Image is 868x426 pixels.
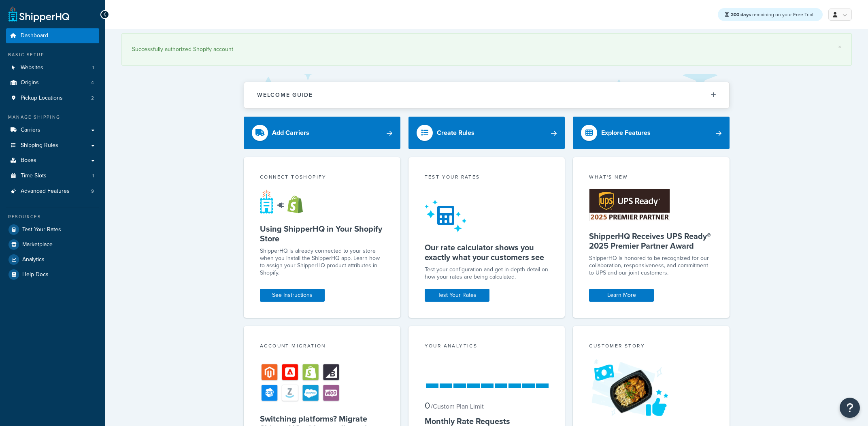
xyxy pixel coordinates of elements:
[6,60,99,75] a: Websites1
[6,123,99,138] a: Carriers
[260,247,384,277] p: ShipperHQ is already connected to your store when you install the ShipperHQ app. Learn how to ass...
[431,402,484,411] small: / Custom Plan Limit
[22,271,49,278] span: Help Docs
[21,127,40,134] span: Carriers
[425,416,549,426] h5: Monthly Rate Requests
[589,342,713,351] div: Customer Story
[408,117,565,149] a: Create Rules
[6,138,99,153] a: Shipping Rules
[91,79,94,86] span: 4
[257,92,313,98] h2: Welcome Guide
[589,173,713,183] div: What's New
[589,255,713,277] p: ShipperHQ is honored to be recognized for our collaboration, responsiveness, and commitment to UP...
[244,82,729,108] button: Welcome Guide
[260,190,311,214] img: connect-shq-shopify-9b9a8c5a.svg
[731,11,813,18] span: remaining on your Free Trial
[272,127,309,138] div: Add Carriers
[6,60,99,75] li: Websites
[91,95,94,102] span: 2
[6,75,99,90] li: Origins
[21,64,43,71] span: Websites
[437,127,474,138] div: Create Rules
[6,28,99,43] a: Dashboard
[731,11,751,18] strong: 200 days
[589,231,713,251] h5: ShipperHQ Receives UPS Ready® 2025 Premier Partner Award
[840,398,860,418] button: Open Resource Center
[6,114,99,121] div: Manage Shipping
[6,51,99,58] div: Basic Setup
[425,243,549,262] h5: Our rate calculator shows you exactly what your customers see
[260,289,325,302] a: See Instructions
[838,44,841,50] a: ×
[573,117,730,149] a: Explore Features
[21,95,63,102] span: Pickup Locations
[6,267,99,282] a: Help Docs
[6,168,99,183] li: Time Slots
[6,222,99,237] a: Test Your Rates
[6,75,99,90] a: Origins4
[21,157,36,164] span: Boxes
[92,64,94,71] span: 1
[21,173,47,179] span: Time Slots
[6,91,99,106] li: Pickup Locations
[6,237,99,252] a: Marketplace
[6,252,99,267] a: Analytics
[425,399,430,412] span: 0
[260,342,384,351] div: Account Migration
[425,342,549,351] div: Your Analytics
[425,173,549,183] div: Test your rates
[6,153,99,168] a: Boxes
[589,289,654,302] a: Learn More
[22,256,45,263] span: Analytics
[22,226,61,233] span: Test Your Rates
[6,91,99,106] a: Pickup Locations2
[6,184,99,199] li: Advanced Features
[21,142,58,149] span: Shipping Rules
[92,173,94,179] span: 1
[260,173,384,183] div: Connect to Shopify
[244,117,400,149] a: Add Carriers
[6,213,99,220] div: Resources
[601,127,651,138] div: Explore Features
[91,188,94,195] span: 9
[6,168,99,183] a: Time Slots1
[21,188,70,195] span: Advanced Features
[260,224,384,243] h5: Using ShipperHQ in Your Shopify Store
[132,44,841,55] div: Successfully authorized Shopify account
[425,266,549,281] div: Test your configuration and get in-depth detail on how your rates are being calculated.
[22,241,53,248] span: Marketplace
[21,79,39,86] span: Origins
[21,32,48,39] span: Dashboard
[425,289,489,302] a: Test Your Rates
[6,184,99,199] a: Advanced Features9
